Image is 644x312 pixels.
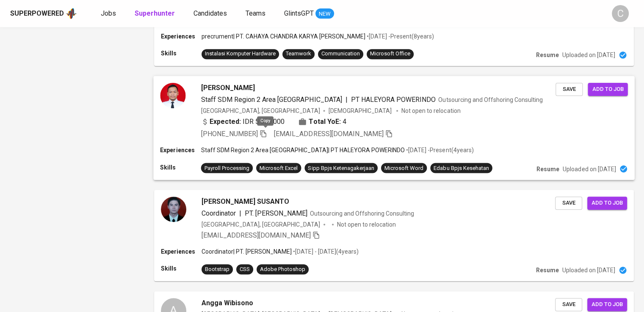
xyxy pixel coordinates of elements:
span: GlintsGPT [284,9,314,17]
span: NEW [315,10,334,18]
span: Save [560,84,578,94]
p: Not open to relocation [337,220,396,229]
span: Add to job [592,84,623,94]
span: Add to job [591,198,623,208]
span: Angga Wibisono [202,298,253,308]
button: Save [555,298,582,311]
div: Communication [321,50,360,58]
p: Experiences [161,32,202,41]
a: Superhunter [135,8,177,19]
p: • [DATE] - [DATE] ( 4 years ) [292,247,359,256]
div: Teamwork [286,50,311,58]
div: C [612,5,629,22]
div: Edabu Bpjs Kesehatan [434,164,489,172]
span: Staff SDM Region 2 Area [GEOGRAPHIC_DATA] [201,96,342,104]
p: • [DATE] - Present ( 4 years ) [405,146,473,154]
p: Not open to relocation [401,107,460,115]
div: Payroll Processing [205,164,249,172]
span: [DEMOGRAPHIC_DATA] [329,107,393,115]
span: | [239,208,241,219]
div: CSS [240,265,250,274]
p: Coordinator | PT. [PERSON_NAME] [202,247,292,256]
span: [PERSON_NAME] [201,82,255,93]
div: Bootstrap [205,265,229,274]
img: app logo [66,7,77,20]
button: Save [555,197,582,210]
span: Save [559,198,578,208]
span: Candidates [193,9,227,17]
span: Jobs [101,9,116,17]
span: Coordinator [202,209,236,217]
button: Save [556,82,583,96]
div: Microsoft Excel [260,164,298,172]
b: Total YoE: [309,117,340,127]
a: Teams [246,8,267,19]
a: [PERSON_NAME]Staff SDM Region 2 Area [GEOGRAPHIC_DATA]|PT HALEYORA POWERINDOOutsourcing and Offsh... [154,76,634,180]
a: Superpoweredapp logo [10,7,77,20]
div: Microsoft Word [384,164,423,172]
p: Experiences [161,247,202,256]
span: [EMAIL_ADDRESS][DOMAIN_NAME] [274,130,384,138]
span: [PERSON_NAME] SUSANTO [202,197,289,207]
div: Instalasi Komputer Hardware [205,50,276,58]
div: [GEOGRAPHIC_DATA], [GEOGRAPHIC_DATA] [202,220,320,229]
span: Outsourcing and Offshoring Consulting [310,210,414,217]
span: | [345,95,348,105]
span: Add to job [591,300,623,309]
a: [PERSON_NAME] SUSANTOCoordinator|PT. [PERSON_NAME]Outsourcing and Offshoring Consulting[GEOGRAPHI... [154,190,634,281]
p: Staff SDM Region 2 Area [GEOGRAPHIC_DATA] | PT HALEYORA POWERINDO [201,146,405,154]
a: Candidates [193,8,229,19]
span: PT HALEYORA POWERINDO [351,96,436,104]
span: [EMAIL_ADDRESS][DOMAIN_NAME] [202,231,311,239]
span: Outsourcing and Offshoring Consulting [438,96,543,103]
p: Uploaded on [DATE] [563,164,616,173]
a: Jobs [101,8,118,19]
span: Teams [246,9,265,17]
div: [GEOGRAPHIC_DATA], [GEOGRAPHIC_DATA] [201,107,320,115]
p: Resume [536,266,559,274]
div: Adobe Photoshop [260,265,305,274]
span: PT. [PERSON_NAME] [245,209,307,217]
p: Skills [160,163,201,171]
button: Add to job [588,82,627,96]
p: Experiences [160,146,201,154]
span: Save [559,300,578,309]
b: Expected: [210,117,241,127]
button: Add to job [587,197,627,210]
img: fb95f8390635a12792b317f9bc39bc56.jpg [160,82,185,108]
p: Skills [161,264,202,273]
p: Resume [536,164,559,173]
p: precrument | PT. CAHAYA CHANDRA KARYA [PERSON_NAME] [202,32,365,41]
img: 965f1904e86c45fc1ff5f40221198937.jpg [161,197,186,222]
div: Sipp Bpjs Ketenagakerjaan [308,164,374,172]
b: Superhunter [135,9,175,17]
p: Uploaded on [DATE] [562,266,615,274]
p: Skills [161,49,202,57]
button: Add to job [587,298,627,311]
div: Superpowered [10,9,64,19]
span: 4 [343,117,346,127]
div: Microsoft Office [370,50,410,58]
span: [PHONE_NUMBER] [201,130,258,138]
div: IDR 5.500.000 [201,117,285,127]
p: Resume [536,51,559,59]
p: • [DATE] - Present ( 8 years ) [365,32,434,41]
p: Uploaded on [DATE] [562,51,615,59]
a: GlintsGPT NEW [284,8,334,19]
